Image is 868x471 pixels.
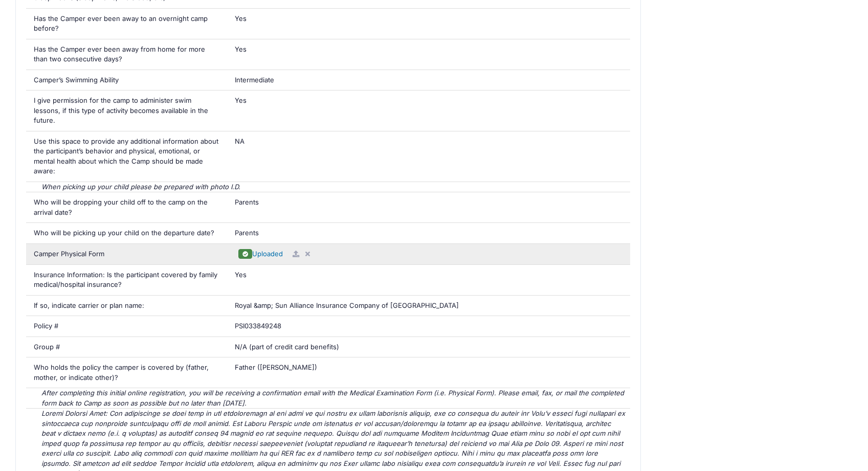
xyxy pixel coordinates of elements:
div: Camper Physical Form [26,244,228,264]
div: If so, indicate carrier or plan name: [26,296,228,316]
div: When picking up your child please be prepared with photo I.D. [26,182,631,192]
div: After completing this initial online registration, you will be receiving a confirmation email wit... [26,388,631,408]
span: Yes [235,45,247,53]
span: Parents [235,229,259,237]
div: Who will be dropping your child off to the camp on the arrival date? [26,192,228,222]
span: NA [235,137,244,145]
div: Use this space to provide any additional information about the participant’s behavior and physica... [26,131,228,182]
div: Who holds the policy the camper is covered by (father, mother, or indicate other)? [26,357,228,388]
div: Camper’s Swimming Ability [26,70,228,91]
span: Royal &amp; Sun Alliance Insurance Company of [GEOGRAPHIC_DATA] [235,301,459,309]
div: Group # [26,337,228,357]
span: Intermediate [235,76,274,84]
div: Has the Camper ever been away to an overnight camp before? [26,9,228,39]
span: PSI033849248 [235,322,281,330]
div: Insurance Information: Is the participant covered by family medical/hospital insurance? [26,265,228,295]
div: I give permission for the camp to administer swim lessons, if this type of activity becomes avail... [26,91,228,131]
span: Father ([PERSON_NAME]) [235,363,317,371]
span: Parents [235,198,259,206]
a: Uploaded [235,250,286,258]
span: Uploaded [252,250,283,258]
div: Policy # [26,316,228,337]
span: Yes [235,271,247,279]
div: Who will be picking up your child on the departure date? [26,223,228,243]
span: Yes [235,14,247,23]
span: Yes [235,96,247,104]
div: Has the Camper ever been away from home for more than two consecutive days? [26,39,228,70]
span: N/A (part of credit card benefits) [235,343,339,351]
